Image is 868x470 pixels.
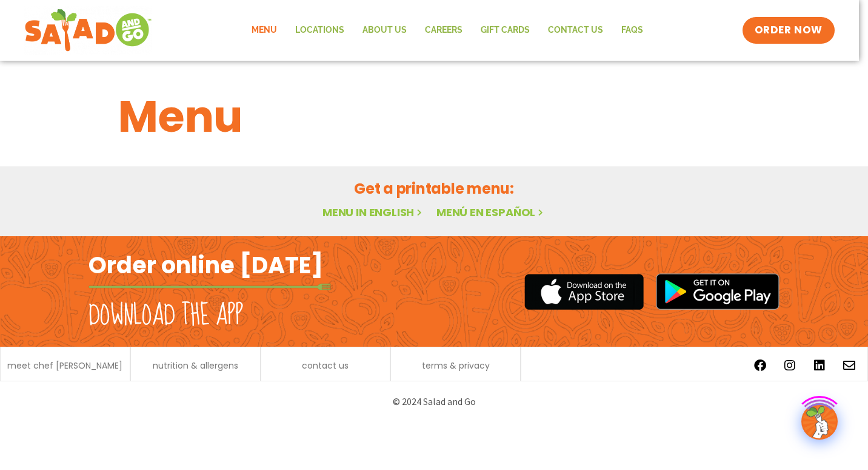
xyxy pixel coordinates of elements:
[656,273,780,310] img: google_play
[286,16,353,44] a: Locations
[88,284,331,290] img: fork
[88,250,323,280] h2: Order online [DATE]
[242,16,652,44] nav: Menu
[88,299,243,333] h2: Download the app
[353,16,416,44] a: About Us
[95,393,773,410] p: © 2024 Salad and Go
[436,205,546,220] a: Menú en español
[7,361,122,370] a: meet chef [PERSON_NAME]
[755,23,823,38] span: ORDER NOW
[322,205,424,220] a: Menu in English
[539,16,612,44] a: Contact Us
[612,16,652,44] a: FAQs
[118,84,750,149] h1: Menu
[302,361,349,370] a: contact us
[153,361,238,370] a: nutrition & allergens
[524,272,644,312] img: appstore
[242,16,286,44] a: Menu
[24,6,152,55] img: new-SAG-logo-768×292
[118,178,750,199] h2: Get a printable menu:
[472,16,539,44] a: GIFT CARDS
[416,16,472,44] a: Careers
[743,17,835,44] a: ORDER NOW
[422,361,490,370] a: terms & privacy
